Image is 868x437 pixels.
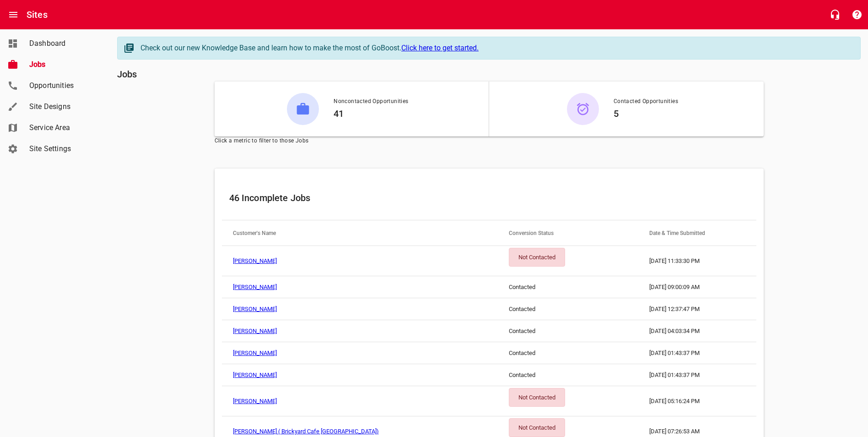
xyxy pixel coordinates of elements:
[233,306,277,312] a: [PERSON_NAME]
[222,298,756,320] a: [PERSON_NAME]Contacted[DATE] 12:37:47 PM
[638,220,756,246] th: Date & Time Submitted
[222,246,756,276] a: [PERSON_NAME]Not Contacted[DATE] 11:33:30 PM
[489,82,764,137] button: Contacted Opportunities5
[498,276,638,298] td: Contacted
[509,388,565,407] div: Not Contacted
[824,4,846,26] button: Live Chat
[215,82,489,137] button: Noncontacted Opportunities41
[222,342,756,364] a: [PERSON_NAME]Contacted[DATE] 01:43:37 PM
[229,191,749,205] h6: 46 Incomplete Jobs
[498,364,638,386] td: Contacted
[233,371,277,378] a: [PERSON_NAME]
[401,44,479,52] a: Click here to get started.
[638,320,756,342] td: [DATE] 04:03:34 PM
[614,106,678,121] h6: 5
[498,342,638,364] td: Contacted
[509,418,565,437] div: Not Contacted
[638,342,756,364] td: [DATE] 01:43:37 PM
[334,106,408,121] h6: 41
[140,43,851,54] div: Check out our new Knowledge Base and learn how to make the most of GoBoost.
[509,248,565,267] div: Not Contacted
[638,246,756,276] td: [DATE] 11:33:30 PM
[233,398,277,404] a: [PERSON_NAME]
[222,220,498,246] th: Customer's Name
[27,7,48,22] h6: Sites
[498,320,638,342] td: Contacted
[614,97,678,106] span: Contacted Opportunities
[846,4,868,26] button: Support Portal
[222,320,756,342] a: [PERSON_NAME]Contacted[DATE] 04:03:34 PM
[215,137,764,146] span: Click a metric to filter to those Jobs
[233,350,277,356] a: [PERSON_NAME]
[222,364,756,386] a: [PERSON_NAME]Contacted[DATE] 01:43:37 PM
[334,97,408,106] span: Noncontacted Opportunities
[2,4,24,26] button: Open drawer
[29,101,99,112] span: Site Designs
[638,386,756,416] td: [DATE] 05:16:24 PM
[638,276,756,298] td: [DATE] 09:00:09 AM
[29,122,99,133] span: Service Area
[233,284,277,290] a: [PERSON_NAME]
[233,428,379,435] a: [PERSON_NAME] ( Brickyard Cafe [GEOGRAPHIC_DATA])
[638,298,756,320] td: [DATE] 12:37:47 PM
[29,80,99,91] span: Opportunities
[498,220,638,246] th: Conversion Status
[29,38,99,49] span: Dashboard
[233,328,277,334] a: [PERSON_NAME]
[222,276,756,298] a: [PERSON_NAME]Contacted[DATE] 09:00:09 AM
[29,143,99,154] span: Site Settings
[222,386,756,416] a: [PERSON_NAME]Not Contacted[DATE] 05:16:24 PM
[117,67,861,82] h6: Jobs
[233,257,277,264] a: [PERSON_NAME]
[498,298,638,320] td: Contacted
[638,364,756,386] td: [DATE] 01:43:37 PM
[29,59,99,70] span: Jobs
